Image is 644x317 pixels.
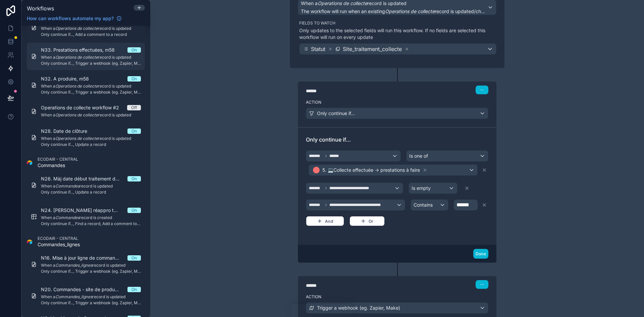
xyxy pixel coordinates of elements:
[311,45,325,53] span: Statut
[306,100,488,105] label: Action
[473,249,488,259] button: Done
[27,5,54,12] span: Workflows
[412,185,431,192] span: Is empty
[406,150,488,162] button: Is one of
[306,108,488,119] button: Only continue if...
[409,153,428,159] span: Is one of
[409,182,457,194] button: Is empty
[301,8,495,14] span: The workflow will run when an existing record is updated/changed
[309,164,478,176] button: 5. 💻Collecte effectuée -> prestations à faire
[343,45,402,53] span: Site_traitement_collecte
[306,216,344,226] button: And
[317,305,400,311] span: Trigger a webhook (eg. Zapier, Make)
[322,167,420,173] span: 5. 💻Collecte effectuée -> prestations à faire
[24,15,124,22] a: How can workflows automate my app?
[414,202,433,208] span: Contains
[306,294,488,300] label: Action
[299,20,496,26] label: Fields to watch
[306,302,488,314] button: Trigger a webhook (eg. Zapier, Make)
[350,216,385,226] button: Or
[318,0,367,6] em: Operations de collecte
[299,43,496,55] button: StatutSite_traitement_collecte
[299,27,496,41] p: Only updates to the selected fields will run this workflow. If no fields are selected this workfl...
[411,199,449,211] button: Contains
[27,15,114,22] span: How can workflows automate my app?
[317,110,355,117] span: Only continue if...
[306,136,488,144] span: Only continue if...
[385,8,435,14] em: Operations de collecte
